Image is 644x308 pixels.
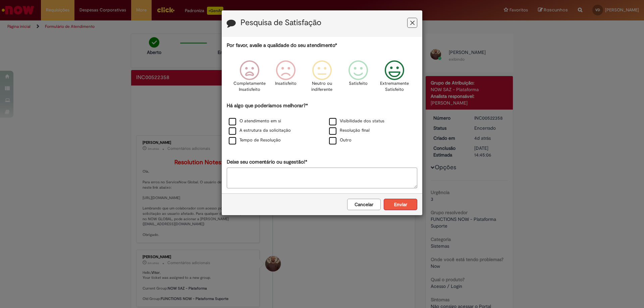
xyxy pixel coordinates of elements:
p: Completamente Insatisfeito [233,80,266,93]
label: Outro [329,137,352,143]
div: Satisfeito [341,55,375,101]
p: Neutro ou indiferente [310,80,334,93]
label: O atendimento em si [229,118,281,124]
button: Enviar [384,199,417,210]
div: Extremamente Satisfeito [377,55,412,101]
label: Deixe seu comentário ou sugestão!* [227,159,307,166]
p: Extremamente Satisfeito [380,80,409,93]
p: Insatisfeito [275,80,297,87]
label: A estrutura da solicitação [229,127,291,134]
label: Visibilidade dos status [329,118,384,124]
label: Por favor, avalie a qualidade do seu atendimento* [227,42,337,49]
div: Neutro ou indiferente [305,55,339,101]
label: Pesquisa de Satisfação [240,18,321,27]
label: Tempo de Resolução [229,137,281,143]
label: Resolução final [329,127,370,134]
button: Cancelar [347,199,381,210]
div: Há algo que poderíamos melhorar?* [227,102,417,145]
div: Insatisfeito [269,55,303,101]
div: Completamente Insatisfeito [232,55,266,101]
p: Satisfeito [349,80,368,87]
